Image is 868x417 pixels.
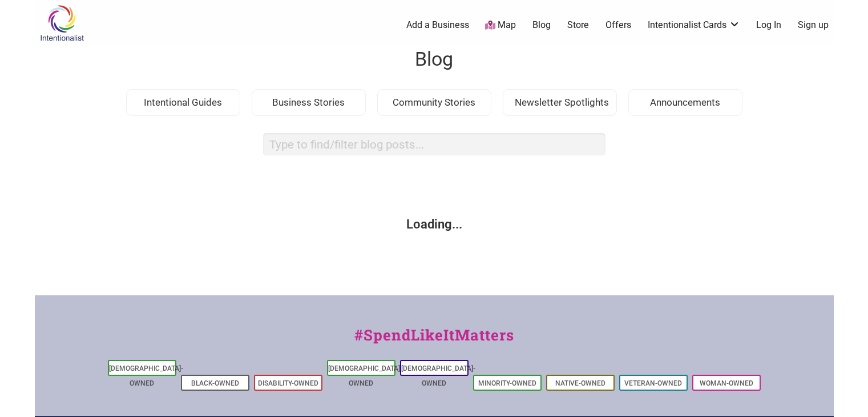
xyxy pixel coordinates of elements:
[401,364,475,387] a: [DEMOGRAPHIC_DATA]-Owned
[567,19,589,31] a: Store
[503,89,617,117] div: Newsletter Spotlights
[532,19,551,31] a: Blog
[46,176,822,272] div: Loading...
[258,379,318,387] a: Disability-Owned
[35,5,89,42] img: Intentionalist
[406,19,469,31] a: Add a Business
[263,133,605,155] input: search box
[798,19,829,31] a: Sign up
[700,379,753,387] a: Woman-Owned
[478,379,536,387] a: Minority-Owned
[126,89,240,117] div: Intentional Guides
[377,89,491,117] div: Community Stories
[624,379,682,387] a: Veteran-Owned
[628,89,742,117] div: Announcements
[328,364,402,387] a: [DEMOGRAPHIC_DATA]-Owned
[756,19,781,31] a: Log In
[648,19,740,31] a: Intentionalist Cards
[555,379,605,387] a: Native-Owned
[252,89,366,117] div: Business Stories
[58,46,811,73] h1: Blog
[485,19,516,32] a: Map
[605,19,631,31] a: Offers
[35,324,834,358] div: #SpendLikeItMatters
[191,379,239,387] a: Black-Owned
[109,364,183,387] a: [DEMOGRAPHIC_DATA]-Owned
